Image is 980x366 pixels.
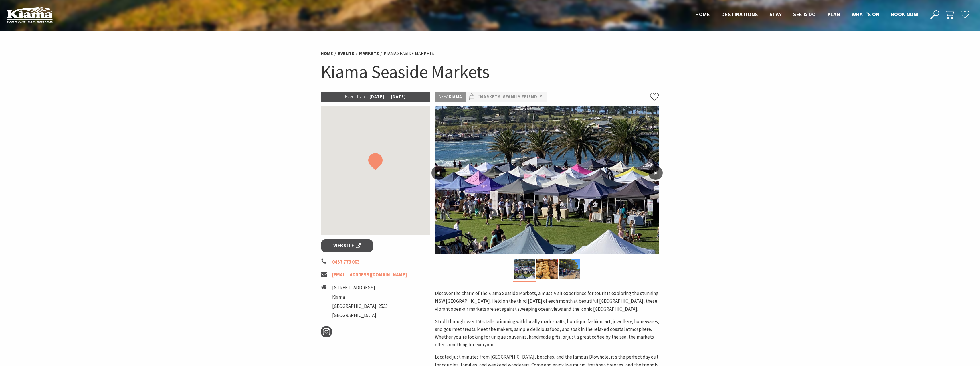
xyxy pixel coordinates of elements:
a: [EMAIL_ADDRESS][DOMAIN_NAME] [332,272,407,278]
span: See & Do [793,11,816,18]
li: Kiama Seaside Markets [384,50,434,57]
a: 0457 773 063 [332,259,360,265]
a: Home [321,50,333,56]
button: < [431,166,446,180]
span: Stay [769,11,782,18]
span: Event Dates: [345,94,369,99]
button: > [648,166,663,180]
img: market photo [559,259,580,279]
img: Kiama Logo [7,7,53,23]
span: Book now [891,11,918,18]
span: Website [333,242,361,250]
nav: Main Menu [690,10,924,19]
li: Kiama [332,293,388,301]
a: #Markets [477,93,501,100]
li: [STREET_ADDRESS] [332,284,388,292]
a: Events [338,50,354,56]
span: Home [695,11,710,18]
p: Kiama [435,92,466,102]
span: What’s On [852,11,880,18]
a: Markets [359,50,379,56]
span: Plan [827,11,840,18]
a: Website [321,239,374,252]
p: Stroll through over 150 stalls brimming with locally made crafts, boutique fashion, art, jeweller... [435,318,659,349]
img: Kiama Seaside Market [514,259,535,279]
span: Area [439,94,449,99]
li: [GEOGRAPHIC_DATA], 2533 [332,302,388,310]
h1: Kiama Seaside Markets [321,60,660,83]
p: [DATE] — [DATE] [321,92,431,102]
a: #Family Friendly [503,93,542,100]
img: Kiama Seaside Market [435,106,659,254]
span: Destinations [721,11,758,18]
li: [GEOGRAPHIC_DATA] [332,312,388,319]
img: Market ptoduce [536,259,558,279]
p: Discover the charm of the Kiama Seaside Markets, a must-visit experience for tourists exploring t... [435,290,659,313]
